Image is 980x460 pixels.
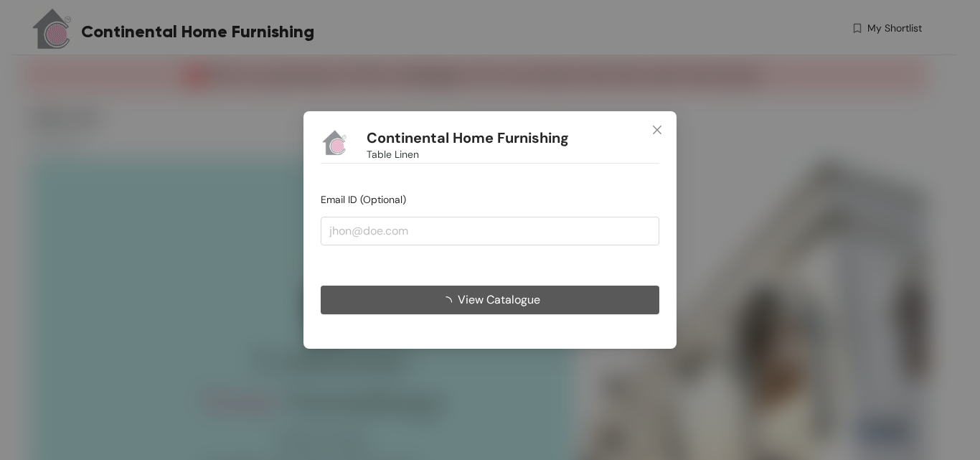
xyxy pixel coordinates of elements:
[367,146,419,162] span: Table Linen
[321,193,406,206] span: Email ID (Optional)
[638,111,677,150] button: Close
[321,286,659,314] button: View Catalogue
[651,124,663,136] span: close
[321,128,349,157] img: Buyer Portal
[458,291,540,309] span: View Catalogue
[440,296,458,308] span: loading
[321,217,659,245] input: jhon@doe.com
[367,129,569,147] h1: Continental Home Furnishing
